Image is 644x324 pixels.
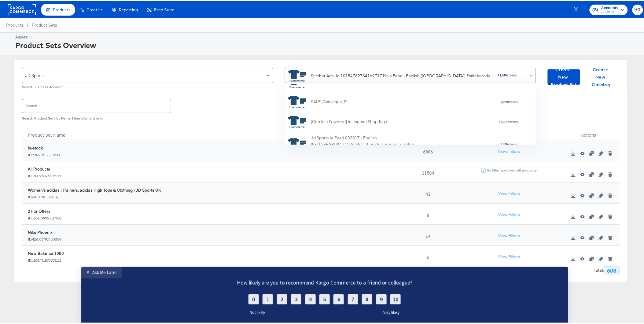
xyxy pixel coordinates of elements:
div: 6806 [396,139,458,160]
button: View Filters [494,208,524,219]
label: 8 [362,28,372,38]
div: 11584 [396,160,458,181]
strong: 16,517 [499,118,509,123]
span: Products [6,21,24,26]
div: [Curalate Powered] Instagram Shop Tags [311,118,387,124]
label: 9 [376,28,387,38]
div: How likely are you to recommend Kargo Commerce to a friend or colleague? [218,12,432,19]
span: Create New Catalog [587,65,615,87]
div: items [387,119,518,123]
div: ID: 4290637924555057 [28,236,62,240]
label: Not likely [245,43,265,48]
div: ✕ [86,2,93,9]
div: 608 [604,265,620,274]
strong: 11,584 [498,72,508,76]
div: SALE_Catalogue_FI [311,98,348,104]
label: Very likely [383,43,404,48]
div: Nike Phoenix [28,228,62,234]
div: items [498,72,517,76]
button: Create New Catalog [585,68,617,83]
label: 2 [277,28,287,38]
div: Women's adidas | Trainers, adidas High Tops & Clothing | JD Sports UK [28,186,161,192]
div: Assets [15,33,642,39]
span: Products [53,6,70,11]
span: JD Sports [601,9,619,13]
button: AccountsJD Sports [590,3,628,14]
div: Toggle SortBy [22,124,396,139]
span: HG [635,5,641,12]
button: View Filters [494,250,524,261]
button: HG [632,3,643,14]
div: Search Product Sets by Name, Filter Content or Id [22,115,620,119]
span: Reporting [119,6,138,11]
label: 4 [305,28,316,38]
div: 5 [396,245,458,266]
div: ID: 1831431870803121 [28,257,64,261]
div: Stitcher Ads Jd 10154782784169717 Main Feed - English ([GEOGRAPHIC_DATA]) #stitcherads #product-c... [311,72,493,78]
label: 6 [333,28,344,38]
div: ID: 1551599365827532 [28,215,62,219]
span: Create New Product Set [550,65,578,87]
div: Jd Sports Ie Feed 032017 - English ([GEOGRAPHIC_DATA]) #stitcherads #product-catalog #keep [311,134,418,153]
a: Product Sets [32,21,57,26]
div: grid [285,83,534,144]
label: 7 [348,28,358,38]
label: 0 [248,28,259,38]
span: / [24,21,32,26]
div: ID: 1889776697922721 [28,172,62,177]
strong: 2,028 [501,98,509,103]
div: items [348,99,518,103]
div: 8 [396,202,458,223]
div: Actions [558,124,620,139]
div: ID: 794667517557338 [28,151,60,156]
div: New Balance 1000 [28,249,64,255]
button: View Filters [494,145,524,156]
button: Create New Product Set [548,68,580,83]
div: items [418,141,518,145]
div: Product Set Name [22,124,396,139]
span: Feed Suite [154,6,174,11]
div: 2 For Offers [28,207,62,213]
strong: 7,596 [501,141,509,145]
input: Search product sets [22,98,171,111]
div: Ask Me Later [93,3,117,9]
div: ID: 681307811700161 [28,193,161,198]
label: 3 [291,28,301,38]
span: Creative [86,6,103,11]
button: View Filters [494,187,524,198]
span: Accounts [601,4,619,10]
label: 10 [390,28,401,38]
div: Product Sets Overview [15,39,642,49]
label: 1 [263,28,273,38]
div: in-stock [28,144,60,150]
label: 5 [319,28,330,38]
span: JD Sports [25,72,44,77]
div: No filter specified (all products) [487,167,538,171]
div: Select Business Account [22,84,273,88]
div: 41 [396,181,458,202]
button: View Filters [494,229,524,240]
div: 14 [396,223,458,245]
div: All Products [28,165,62,171]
